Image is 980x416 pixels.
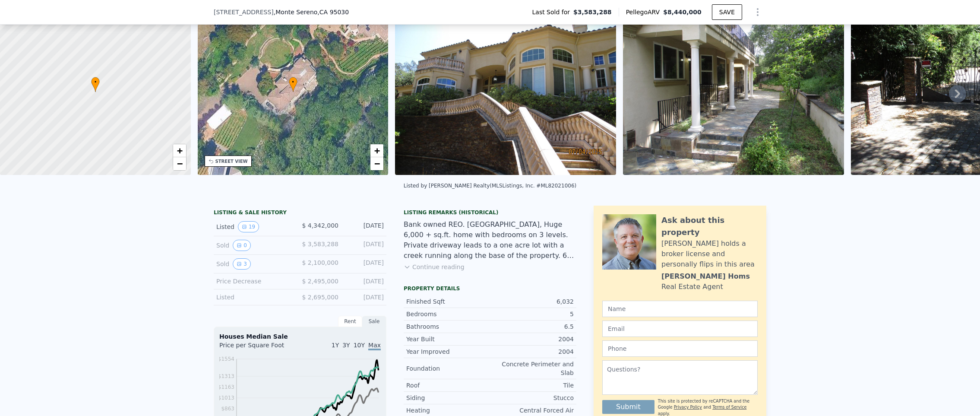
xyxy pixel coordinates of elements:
div: Foundation [406,364,490,373]
a: Terms of Service [712,405,746,410]
button: Show Options [749,3,766,21]
span: $ 2,695,000 [302,294,338,301]
button: View historical data [233,240,251,251]
div: [DATE] [345,258,384,270]
div: Real Estate Agent [661,282,723,292]
div: Price per Square Foot [219,341,300,355]
div: Bedrooms [406,310,490,318]
div: Year Improved [406,347,490,356]
span: Last Sold for [532,8,574,16]
div: Year Built [406,335,490,343]
span: + [374,145,380,156]
span: • [91,78,100,86]
div: • [91,77,100,92]
span: Max [368,342,381,350]
button: View historical data [233,258,251,270]
img: Sale: 167718740 Parcel: 29702210 [395,9,616,175]
span: , CA 95030 [317,9,349,16]
div: Stucco [490,394,574,402]
input: Phone [602,340,758,357]
span: $3,583,288 [573,8,612,16]
div: 2004 [490,335,574,343]
div: [PERSON_NAME] Homs [661,271,750,282]
div: LISTING & SALE HISTORY [214,209,386,218]
span: $ 2,495,000 [302,278,338,285]
div: Listed [216,221,293,232]
div: Rent [338,316,362,327]
div: [DATE] [345,277,384,286]
span: , Monte Sereno [274,8,349,16]
span: 3Y [342,342,350,349]
span: $8,440,000 [663,9,702,16]
button: View historical data [238,221,259,232]
div: Listed by [PERSON_NAME] Realty (MLSListings, Inc. #ML82021006) [404,183,576,189]
tspan: $1313 [218,373,234,379]
div: Sold [216,258,293,270]
button: Submit [602,400,654,414]
span: − [374,158,380,169]
button: SAVE [712,4,742,20]
div: Price Decrease [216,277,293,286]
a: Privacy Policy [674,405,702,410]
a: Zoom in [173,144,186,157]
div: [PERSON_NAME] holds a broker license and personally flips in this area [661,238,758,270]
a: Zoom out [370,157,383,170]
span: Pellego ARV [626,8,664,16]
tspan: $1013 [218,395,234,401]
a: Zoom in [370,144,383,157]
div: 5 [490,310,574,318]
div: Sale [362,316,386,327]
span: [STREET_ADDRESS] [214,8,274,16]
div: Property details [404,285,576,292]
img: Sale: 167718740 Parcel: 29702210 [623,9,844,175]
div: Siding [406,394,490,402]
div: Sold [216,240,293,251]
tspan: $863 [221,406,234,412]
span: 1Y [332,342,339,349]
div: Concrete Perimeter and Slab [490,360,574,377]
div: [DATE] [345,293,384,302]
div: Bathrooms [406,322,490,331]
button: Continue reading [404,263,465,271]
span: + [177,145,182,156]
div: Finished Sqft [406,297,490,306]
span: $ 3,583,288 [302,241,338,248]
div: [DATE] [345,221,384,232]
div: Central Forced Air [490,406,574,415]
span: • [289,78,297,86]
input: Email [602,321,758,337]
div: Houses Median Sale [219,332,381,341]
tspan: $1163 [218,384,234,390]
div: 2004 [490,347,574,356]
div: [DATE] [345,240,384,251]
span: − [177,158,182,169]
div: Ask about this property [661,214,758,238]
div: 6.5 [490,322,574,331]
span: $ 4,342,000 [302,222,338,229]
a: Zoom out [173,157,186,170]
div: 6,032 [490,297,574,306]
span: $ 2,100,000 [302,259,338,266]
span: 10Y [354,342,365,349]
div: Listing Remarks (Historical) [404,209,576,216]
input: Name [602,301,758,317]
div: Roof [406,381,490,390]
tspan: $1554 [218,356,234,362]
div: Bank owned REO. [GEOGRAPHIC_DATA], Huge 6,000 + sq.ft. home with bedrooms on 3 levels. Private dr... [404,219,576,261]
div: STREET VIEW [215,158,248,165]
div: Listed [216,293,293,302]
div: Tile [490,381,574,390]
div: • [289,77,297,92]
div: Heating [406,406,490,415]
